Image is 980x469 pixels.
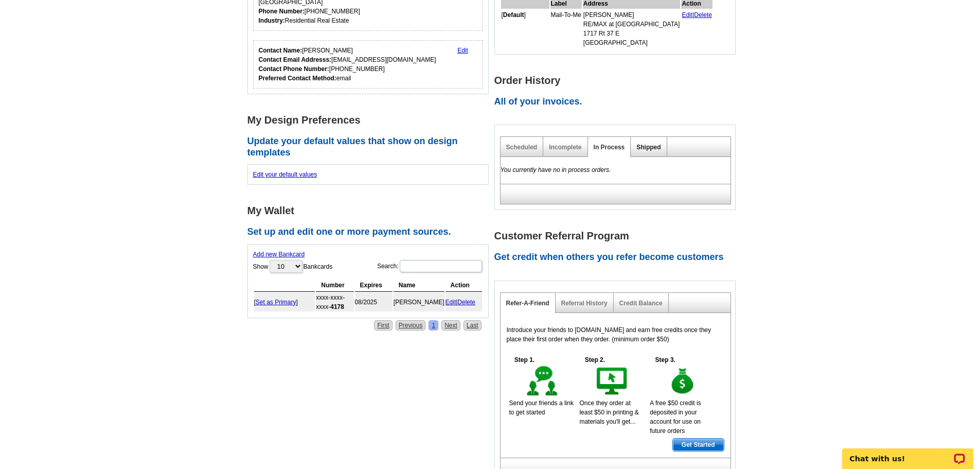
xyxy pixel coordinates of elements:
h2: Set up and edit one or more payment sources. [247,227,494,238]
strong: Contact Phone Number: [259,65,329,73]
strong: Industry: [259,17,285,24]
a: Shipped [636,144,661,151]
img: step-2.gif [595,364,630,398]
label: Show Bankcards [253,259,333,274]
td: xxxx-xxxx-xxxx- [316,293,353,311]
iframe: LiveChat chat widget [835,437,980,469]
h5: Step 2. [579,355,610,364]
span: Get Started [673,439,724,451]
img: step-3.gif [665,364,701,398]
a: Last [464,320,482,331]
h1: Order History [494,75,741,86]
h2: Get credit when others you refer become customers [494,252,741,263]
td: [ ] [501,10,549,48]
h5: Step 3. [650,355,681,364]
a: Refer-A-Friend [506,300,549,307]
a: Delete [694,11,712,19]
b: Default [503,11,524,19]
h5: Step 1. [509,355,540,364]
input: Search: [400,260,482,272]
a: Add new Bankcard [253,251,305,258]
strong: Contact Email Addresss: [259,56,332,63]
td: [PERSON_NAME] RE/MAX at [GEOGRAPHIC_DATA] 1717 Rt 37 E [GEOGRAPHIC_DATA] [583,10,681,48]
a: Referral History [561,300,608,307]
a: Credit Balance [619,300,663,307]
select: ShowBankcards [270,260,302,273]
em: You currently have no in process orders. [501,166,611,173]
a: Get Started [672,438,724,451]
strong: Phone Number: [259,8,305,15]
a: Edit [457,47,468,54]
h2: All of your invoices. [494,96,741,108]
a: Edit [682,11,692,19]
a: Scheduled [506,144,538,151]
a: Next [441,320,460,331]
h2: Update your default values that show on design templates [247,136,494,158]
label: Search: [377,259,483,273]
strong: Preferred Contact Method: [259,75,336,82]
td: 08/2025 [355,293,393,311]
a: 1 [429,320,438,331]
th: Action [446,279,482,292]
a: Edit your default values [253,171,317,178]
strong: Contact Name: [259,47,302,54]
td: [ ] [254,293,315,311]
h1: Customer Referral Program [494,231,741,241]
a: Set as Primary [256,299,296,306]
strong: 4178 [330,303,344,310]
a: Previous [396,320,426,331]
img: step-1.gif [525,364,560,398]
p: Introduce your friends to [DOMAIN_NAME] and earn free credits once they place their first order w... [507,325,724,344]
a: First [374,320,392,331]
span: Send your friends a link to get started [509,399,574,416]
th: Number [316,279,353,292]
td: [PERSON_NAME] [394,293,444,311]
td: | [446,293,482,311]
div: [PERSON_NAME] [EMAIL_ADDRESS][DOMAIN_NAME] [PHONE_NUMBER] email [259,46,436,83]
th: Name [394,279,444,292]
h1: My Wallet [247,205,494,216]
td: | [681,10,712,48]
a: Edit [446,299,456,306]
a: In Process [594,144,625,151]
a: Delete [457,299,475,306]
h1: My Design Preferences [247,115,494,126]
div: Who should we contact regarding order issues? [253,40,483,89]
a: Incomplete [549,144,581,151]
th: Expires [355,279,393,292]
span: Once they order at least $50 in printing & materials you'll get... [579,399,638,425]
span: A free $50 credit is deposited in your account for use on future orders [650,399,701,435]
td: Mail-To-Me [550,10,582,48]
